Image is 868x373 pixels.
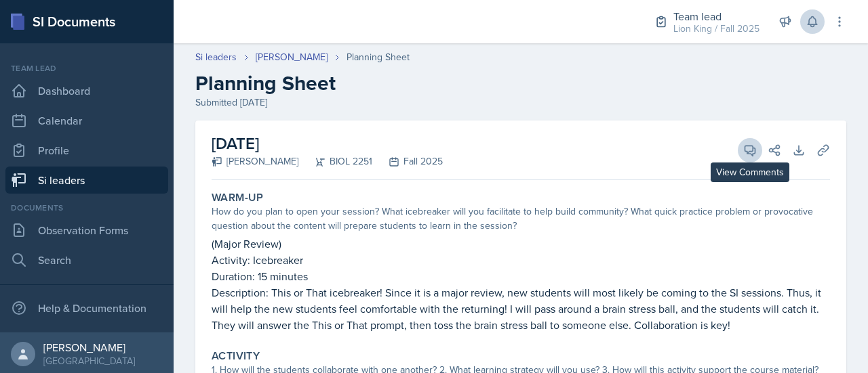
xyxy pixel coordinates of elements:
[347,50,410,64] div: Planning Sheet
[212,349,260,363] label: Activity
[195,95,846,110] div: Submitted [DATE]
[212,154,298,169] div: [PERSON_NAME]
[43,341,135,354] div: [PERSON_NAME]
[5,167,168,194] a: Si leaders
[673,8,759,24] div: Team lead
[5,246,168,273] a: Search
[5,294,168,322] div: Help & Documentation
[5,77,168,104] a: Dashboard
[5,217,168,244] a: Observation Forms
[212,252,830,268] p: Activity: Icebreaker
[5,107,168,134] a: Calendar
[212,204,830,233] div: How do you plan to open your session? What icebreaker will you facilitate to help build community...
[212,268,830,284] p: Duration: 15 minutes
[195,50,237,64] a: Si leaders
[298,154,372,169] div: BIOL 2251
[256,50,328,64] a: [PERSON_NAME]
[738,138,762,162] button: View Comments
[5,202,168,214] div: Documents
[212,191,264,204] label: Warm-Up
[195,71,846,95] h2: Planning Sheet
[5,137,168,164] a: Profile
[43,354,135,368] div: [GEOGRAPHIC_DATA]
[5,62,168,74] div: Team lead
[673,22,759,36] div: Lion King / Fall 2025
[212,131,443,156] h2: [DATE]
[212,236,830,252] p: (Major Review)
[212,284,830,333] p: Description: This or That icebreaker! Since it is a major review, new students will most likely b...
[372,154,443,169] div: Fall 2025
